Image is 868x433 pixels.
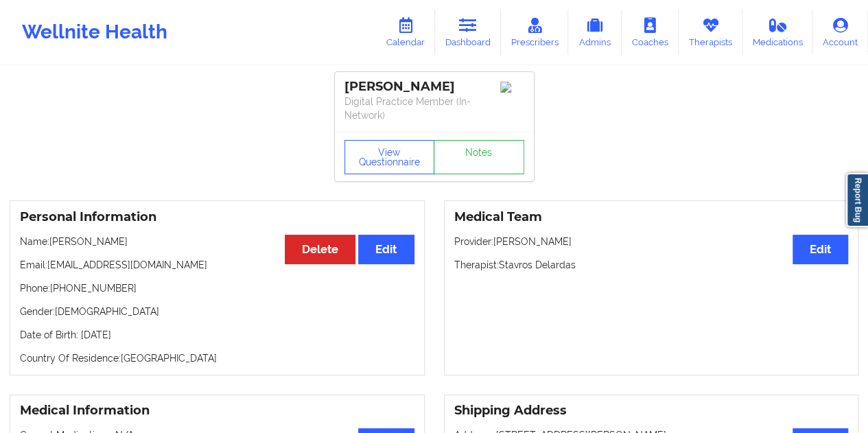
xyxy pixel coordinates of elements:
[793,235,848,264] button: Edit
[20,209,414,225] h3: Personal Information
[454,258,849,272] p: Therapist: Stavros Delardas
[454,403,849,419] h3: Shipping Address
[501,10,569,55] a: Prescribers
[285,235,355,264] button: Delete
[20,258,414,272] p: Email: [EMAIL_ADDRESS][DOMAIN_NAME]
[434,140,524,174] a: Notes
[20,281,414,295] p: Phone: [PHONE_NUMBER]
[568,10,622,55] a: Admins
[20,351,414,365] p: Country Of Residence: [GEOGRAPHIC_DATA]
[454,209,849,225] h3: Medical Team
[622,10,679,55] a: Coaches
[812,10,868,55] a: Account
[679,10,742,55] a: Therapists
[20,328,414,342] p: Date of Birth: [DATE]
[20,403,414,419] h3: Medical Information
[500,82,524,93] img: Image%2Fplaceholer-image.png
[20,305,414,318] p: Gender: [DEMOGRAPHIC_DATA]
[344,140,435,174] button: View Questionnaire
[20,235,414,248] p: Name: [PERSON_NAME]
[435,10,501,55] a: Dashboard
[344,79,524,95] div: [PERSON_NAME]
[358,235,414,264] button: Edit
[742,10,813,55] a: Medications
[846,173,868,227] a: Report Bug
[344,95,524,122] p: Digital Practice Member (In-Network)
[376,10,435,55] a: Calendar
[454,235,849,248] p: Provider: [PERSON_NAME]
